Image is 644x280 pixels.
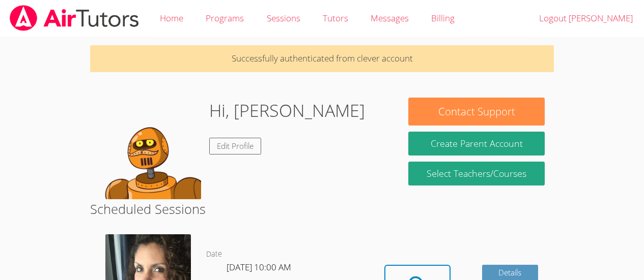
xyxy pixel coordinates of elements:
[408,132,544,155] button: Create Parent Account
[371,12,409,24] span: Messages
[90,45,554,72] p: Successfully authenticated from clever account
[9,5,140,31] img: airtutors_banner-c4298cdbf04f3fff15de1276eac7730deb9818008684d7c2e4769d2f7ddbe033.png
[209,138,261,154] a: Edit Profile
[408,162,544,185] a: Select Teachers/Courses
[227,261,291,273] span: [DATE] 10:00 AM
[408,98,544,126] button: Contact Support
[99,98,201,199] img: default.png
[209,98,365,123] h1: Hi, [PERSON_NAME]
[90,199,554,219] h2: Scheduled Sessions
[206,248,222,261] dt: Date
